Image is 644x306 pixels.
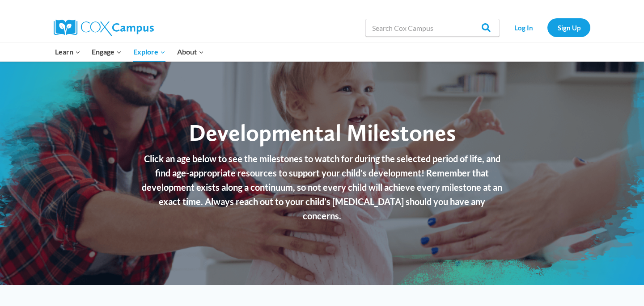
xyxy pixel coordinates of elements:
span: Explore [133,46,165,58]
p: Click an age below to see the milestones to watch for during the selected period of life, and fin... [141,151,503,223]
span: About [177,46,204,58]
nav: Secondary Navigation [504,18,590,37]
a: Sign Up [547,18,590,37]
nav: Primary Navigation [49,42,209,61]
a: Log In [504,18,543,37]
input: Search Cox Campus [365,19,500,37]
span: Learn [55,46,80,58]
span: Developmental Milestones [189,118,456,147]
img: Cox Campus [54,20,154,36]
span: Engage [92,46,122,58]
